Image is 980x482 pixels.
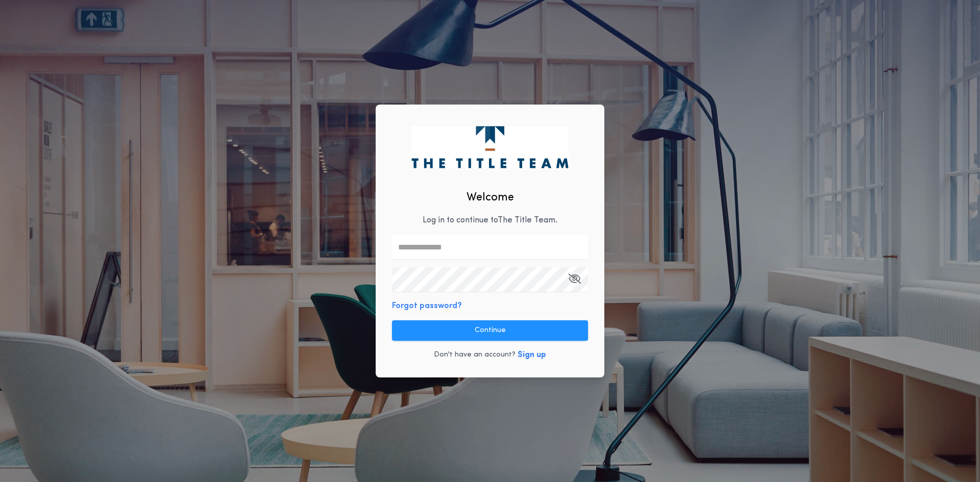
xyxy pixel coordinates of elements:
button: Forgot password? [392,300,462,312]
p: Log in to continue to The Title Team . [423,214,557,226]
p: Don't have an account? [434,350,516,360]
button: Sign up [518,349,546,361]
button: Continue [392,320,588,341]
h2: Welcome [467,189,514,206]
img: logo [411,126,568,168]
